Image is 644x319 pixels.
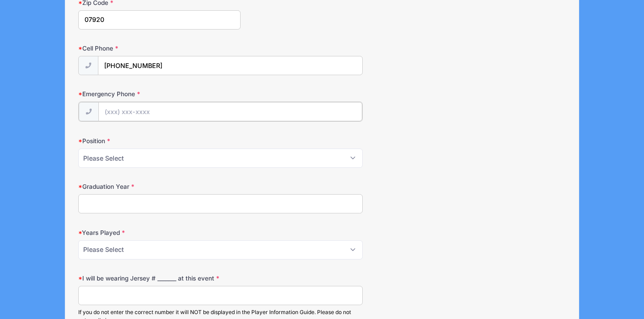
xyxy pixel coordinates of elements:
input: (xxx) xxx-xxxx [98,56,363,75]
label: Position [78,136,241,145]
label: Emergency Phone [78,89,241,98]
label: Graduation Year [78,182,241,191]
label: Cell Phone [78,44,241,53]
input: (xxx) xxx-xxxx [98,102,362,121]
label: I will be wearing Jersey # _______ at this event [78,274,241,283]
label: Years Played [78,228,241,237]
input: xxxxx [78,10,241,30]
